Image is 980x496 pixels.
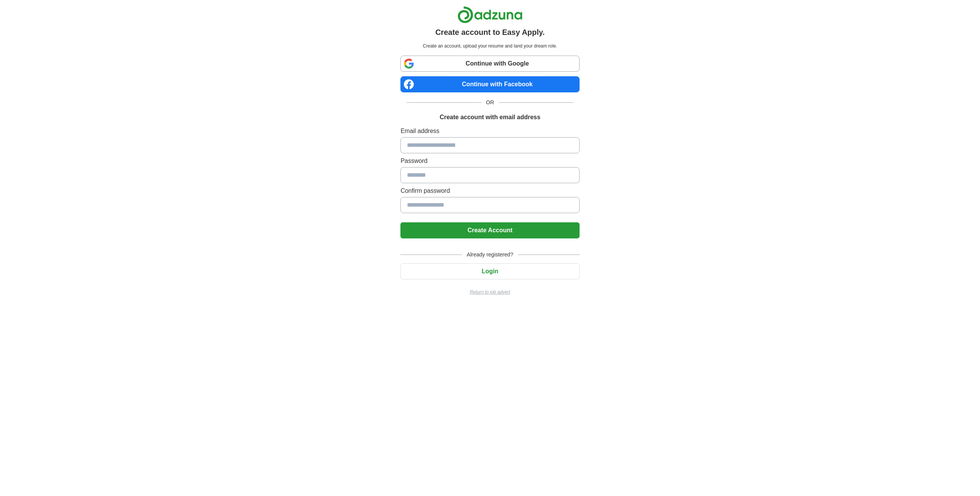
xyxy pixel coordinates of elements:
span: Already registered? [462,251,518,259]
label: Email address [400,126,579,136]
p: Create an account, upload your resume and land your dream role. [402,43,578,49]
h1: Create account with email address [439,113,540,122]
button: Create Account [400,222,579,238]
a: Login [400,268,579,274]
h1: Create account to Easy Apply. [435,26,545,38]
a: Continue with Google [400,56,579,72]
span: OR [482,99,499,107]
label: Password [400,156,579,166]
button: Login [400,263,579,279]
img: Adzuna logo [457,6,523,23]
a: Continue with Facebook [400,76,579,92]
a: Return to job advert [400,289,579,296]
label: Confirm password [400,186,579,195]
